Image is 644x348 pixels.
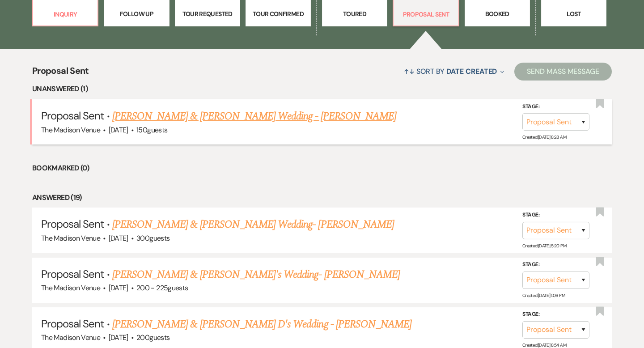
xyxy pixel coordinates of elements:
[112,316,411,332] a: [PERSON_NAME] & [PERSON_NAME] D's Wedding - [PERSON_NAME]
[522,243,566,249] span: Created: [DATE] 5:20 PM
[522,293,565,298] span: Created: [DATE] 1:06 PM
[109,233,128,243] span: [DATE]
[41,109,104,123] span: Proposal Sent
[41,317,104,331] span: Proposal Sent
[41,125,100,135] span: The Madison Venue
[400,59,508,83] button: Sort By Date Created
[522,210,589,220] label: Stage:
[110,9,163,19] p: Follow Up
[136,283,188,293] span: 200 - 225 guests
[522,342,566,348] span: Created: [DATE] 8:54 AM
[522,310,589,319] label: Stage:
[109,333,128,342] span: [DATE]
[136,233,169,243] span: 300 guests
[112,216,394,233] a: [PERSON_NAME] & [PERSON_NAME] Wedding- [PERSON_NAME]
[112,108,396,124] a: [PERSON_NAME] & [PERSON_NAME] Wedding - [PERSON_NAME]
[41,217,104,231] span: Proposal Sent
[181,9,234,19] p: Tour Requested
[522,102,589,112] label: Stage:
[112,267,400,283] a: [PERSON_NAME] & [PERSON_NAME]'s Wedding- [PERSON_NAME]
[522,134,566,140] span: Created: [DATE] 8:28 AM
[251,9,305,19] p: Tour Confirmed
[328,9,381,19] p: Toured
[32,64,89,83] span: Proposal Sent
[32,162,612,174] li: Bookmarked (0)
[547,9,601,19] p: Lost
[109,283,128,293] span: [DATE]
[446,67,497,76] span: Date Created
[470,9,524,19] p: Booked
[522,260,589,270] label: Stage:
[32,83,612,95] li: Unanswered (1)
[514,63,612,81] button: Send Mass Message
[41,267,104,281] span: Proposal Sent
[136,125,167,135] span: 150 guests
[399,9,453,19] p: Proposal Sent
[404,67,415,76] span: ↑↓
[38,9,92,19] p: Inquiry
[41,233,100,243] span: The Madison Venue
[32,192,612,204] li: Answered (19)
[41,283,100,293] span: The Madison Venue
[41,333,100,342] span: The Madison Venue
[136,333,169,342] span: 200 guests
[109,125,128,135] span: [DATE]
